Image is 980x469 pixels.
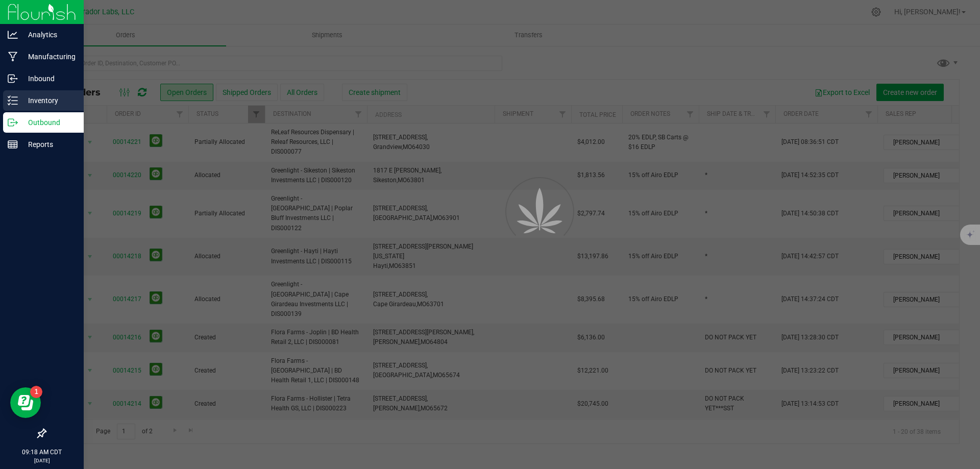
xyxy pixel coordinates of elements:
[18,138,79,151] p: Reports
[8,139,18,150] inline-svg: Reports
[5,448,79,457] p: 09:18 AM CDT
[30,386,42,398] iframe: Resource center unread badge
[8,52,18,62] inline-svg: Manufacturing
[8,95,18,106] inline-svg: Inventory
[18,72,79,85] p: Inbound
[18,29,79,41] p: Analytics
[18,51,79,63] p: Manufacturing
[18,94,79,107] p: Inventory
[18,116,79,129] p: Outbound
[8,73,18,84] inline-svg: Inbound
[5,457,79,464] p: [DATE]
[8,30,18,40] inline-svg: Analytics
[10,387,41,418] iframe: Resource center
[8,117,18,128] inline-svg: Outbound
